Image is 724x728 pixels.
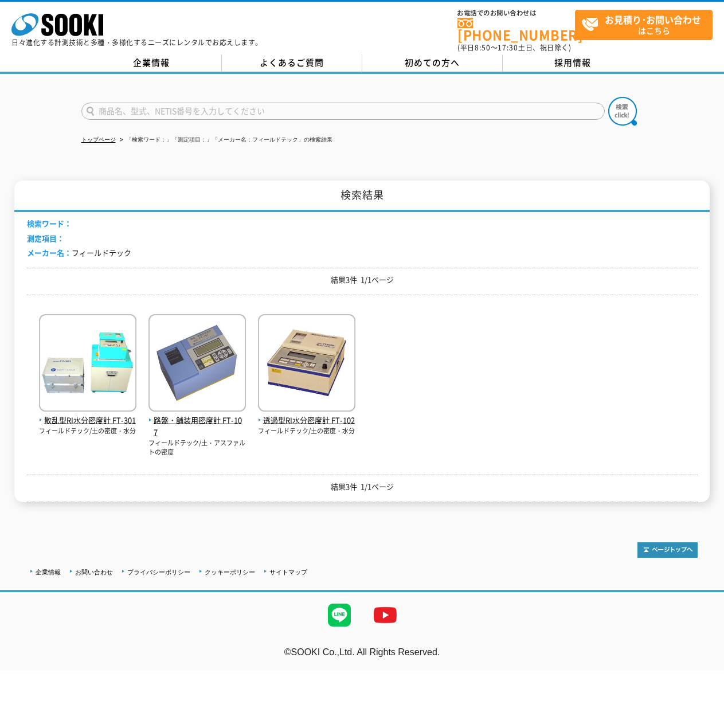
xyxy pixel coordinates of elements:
li: 「検索ワード：」「測定項目：」「メーカー名：フィールドテック」の検索結果 [118,134,332,146]
a: お問い合わせ [75,569,113,576]
span: 路盤・舗装用密度計 FT-107 [148,414,246,439]
span: メーカー名： [27,247,72,258]
span: お電話でのお問い合わせは [457,10,575,17]
a: 企業情報 [81,54,222,72]
a: 初めての方へ [362,54,503,72]
span: (平日 ～ 土日、祝日除く) [457,42,571,53]
span: 検索ワード： [27,218,72,229]
a: お見積り･お問い合わせはこちら [575,10,713,40]
strong: お見積り･お問い合わせ [605,13,701,26]
span: 8:50 [475,42,491,53]
img: YouTube [362,592,408,638]
img: FT-102 [258,314,355,414]
p: 結果3件 1/1ページ [27,274,698,286]
span: 透過型RI水分密度計 FT-102 [258,414,355,426]
a: 路盤・舗装用密度計 FT-107 [148,402,246,438]
p: フィールドテック/土・アスファルトの密度 [148,439,246,457]
a: サイトマップ [269,569,307,576]
p: 日々進化する計測技術と多種・多様化するニーズにレンタルでお応えします。 [11,39,263,46]
span: 散乱型RI水分密度計 FT-301 [39,414,136,426]
a: 採用情報 [503,54,643,72]
a: [PHONE_NUMBER] [457,18,575,41]
h1: 検索結果 [14,181,709,212]
p: フィールドテック/土の密度・水分 [258,426,355,436]
a: クッキーポリシー [205,569,255,576]
img: FT-107 [148,314,246,414]
img: LINE [316,592,362,638]
span: 測定項目： [27,233,64,244]
span: 17:30 [498,42,518,53]
p: フィールドテック/土の密度・水分 [39,426,136,436]
a: 散乱型RI水分密度計 FT-301 [39,402,136,426]
a: 企業情報 [36,569,61,576]
img: トップページへ [637,542,698,558]
a: プライバシーポリシー [127,569,190,576]
a: テストMail [680,659,724,668]
img: FT-301 [39,314,136,414]
a: トップページ [81,136,116,143]
span: 初めての方へ [405,56,460,69]
span: はこちら [581,10,712,39]
li: フィールドテック [27,247,131,259]
img: btn_search.png [608,97,637,126]
input: 商品名、型式、NETIS番号を入力してください [81,103,605,120]
p: 結果3件 1/1ページ [27,481,698,493]
a: よくあるご質問 [222,54,362,72]
a: 透過型RI水分密度計 FT-102 [258,402,355,426]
